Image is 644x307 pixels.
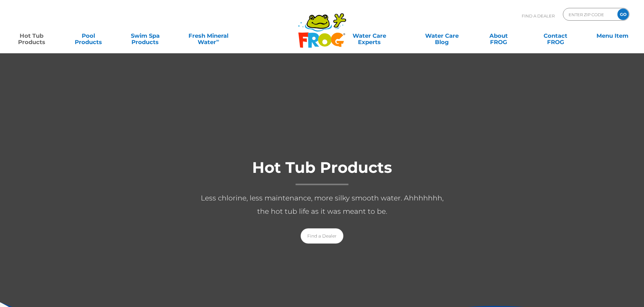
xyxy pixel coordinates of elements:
p: Find A Dealer [522,8,555,24]
a: Swim SpaProducts [120,29,170,42]
h1: Hot Tub Products [195,159,449,185]
a: AboutFROG [474,29,524,42]
a: Water CareExperts [328,29,410,42]
input: GO [617,9,629,20]
input: Zip Code Form [568,10,611,19]
sup: ∞ [216,38,219,43]
a: Find a Dealer [301,228,343,244]
a: Menu Item [587,29,637,42]
a: PoolProducts [63,29,113,42]
a: Water CareBlog [417,29,467,42]
a: ContactFROG [530,29,581,42]
a: Fresh MineralWater∞ [177,29,240,42]
p: Less chlorine, less maintenance, more silky smooth water. Ahhhhhhh, the hot tub life as it was me... [195,192,449,218]
a: Hot TubProducts [6,29,57,42]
